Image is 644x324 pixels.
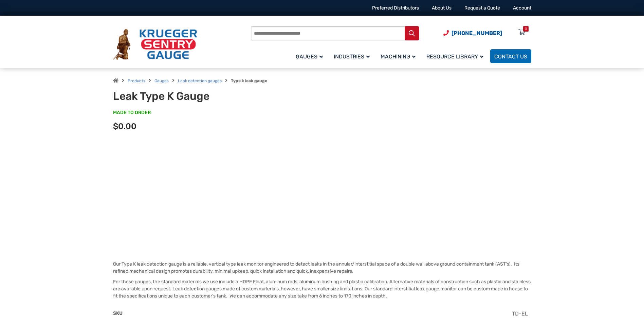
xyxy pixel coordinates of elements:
a: Gauges [154,78,169,83]
h1: Leak Type K Gauge [113,90,280,103]
a: Account [513,5,531,11]
p: For these gauges, the standard materials we use include a HDPE Float, aluminum rods, aluminum bus... [113,278,531,300]
a: Resource Library [422,48,490,64]
img: Krueger Sentry Gauge [113,29,197,60]
a: Industries [330,48,376,64]
p: Our Type K leak detection gauge is a reliable, vertical type leak monitor engineered to detect le... [113,260,531,275]
span: Industries [334,53,370,60]
a: Contact Us [490,49,531,63]
span: $0.00 [113,122,136,131]
span: SKU [113,310,123,316]
strong: Type k leak gauge [231,78,267,83]
a: Products [128,78,145,83]
span: Gauges [296,53,323,60]
span: [PHONE_NUMBER] [452,30,502,36]
span: MADE TO ORDER [113,109,151,116]
span: Machining [381,53,416,60]
a: Gauges [292,48,330,64]
a: About Us [432,5,452,11]
a: Preferred Distributors [372,5,419,11]
span: Contact Us [494,53,527,60]
a: Machining [376,48,422,64]
span: TD-EL [512,310,528,317]
a: Request a Quote [464,5,500,11]
span: Resource Library [426,53,483,60]
a: Leak detection gauges [178,78,222,83]
div: 0 [525,26,527,32]
a: Phone Number (920) 434-8860 [443,29,502,37]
